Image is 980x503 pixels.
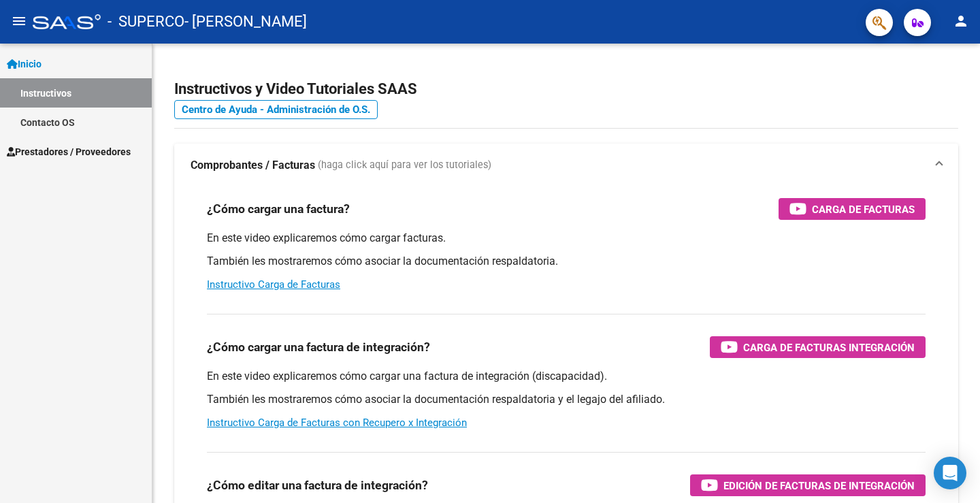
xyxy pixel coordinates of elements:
[191,158,315,173] strong: Comprobantes / Facturas
[207,254,926,269] p: También les mostraremos cómo asociar la documentación respaldatoria.
[7,144,131,159] span: Prestadores / Proveedores
[207,392,926,407] p: También les mostraremos cómo asociar la documentación respaldatoria y el legajo del afiliado.
[207,369,926,384] p: En este video explicaremos cómo cargar una factura de integración (discapacidad).
[207,231,926,246] p: En este video explicaremos cómo cargar facturas.
[953,13,969,29] mat-icon: person
[7,56,42,71] span: Inicio
[108,7,184,37] span: - SUPERCO
[934,457,966,489] div: Open Intercom Messenger
[174,144,958,187] mat-expansion-panel-header: Comprobantes / Facturas (haga click aquí para ver los tutoriales)
[812,201,915,218] span: Carga de Facturas
[207,338,430,357] h3: ¿Cómo cargar una factura de integración?
[318,158,491,173] span: (haga click aquí para ver los tutoriales)
[779,198,926,220] button: Carga de Facturas
[174,76,958,102] h2: Instructivos y Video Tutoriales SAAS
[207,476,428,495] h3: ¿Cómo editar una factura de integración?
[710,336,926,358] button: Carga de Facturas Integración
[690,474,926,496] button: Edición de Facturas de integración
[207,199,350,218] h3: ¿Cómo cargar una factura?
[11,13,27,29] mat-icon: menu
[207,417,467,429] a: Instructivo Carga de Facturas con Recupero x Integración
[743,339,915,356] span: Carga de Facturas Integración
[723,477,915,494] span: Edición de Facturas de integración
[184,7,307,37] span: - [PERSON_NAME]
[174,100,378,119] a: Centro de Ayuda - Administración de O.S.
[207,278,340,291] a: Instructivo Carga de Facturas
